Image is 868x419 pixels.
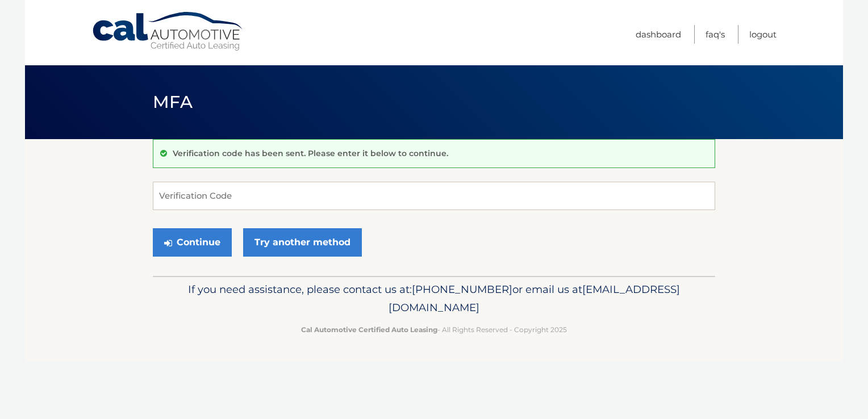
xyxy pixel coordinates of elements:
a: Try another method [243,228,362,257]
span: [EMAIL_ADDRESS][DOMAIN_NAME] [389,283,680,314]
p: - All Rights Reserved - Copyright 2025 [160,324,708,336]
input: Verification Code [153,182,715,210]
span: [PHONE_NUMBER] [412,283,512,296]
a: Dashboard [636,25,681,44]
strong: Cal Automotive Certified Auto Leasing [301,325,437,334]
a: Cal Automotive [91,11,245,52]
span: MFA [153,91,193,112]
p: Verification code has been sent. Please enter it below to continue. [173,148,448,158]
p: If you need assistance, please contact us at: or email us at [160,280,708,317]
button: Continue [153,228,232,257]
a: FAQ's [706,25,725,44]
a: Logout [749,25,777,44]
